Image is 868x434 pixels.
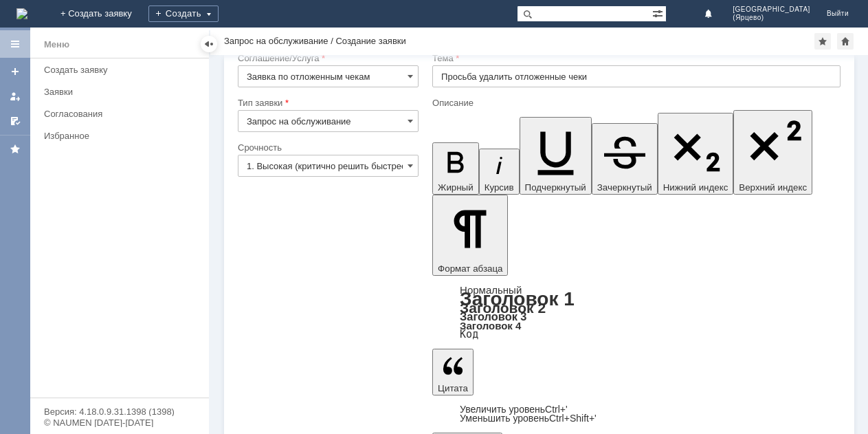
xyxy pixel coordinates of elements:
[432,98,838,107] div: Описание
[520,117,592,195] button: Подчеркнутый
[460,310,526,323] a: Заголовок 3
[148,6,219,22] div: Создать
[38,103,206,124] a: Согласования
[44,65,201,75] div: Создать заявку
[16,8,27,19] a: Перейти на домашнюю страницу
[44,109,201,119] div: Согласования
[38,81,206,102] a: Заявки
[438,182,474,193] span: Жирный
[733,6,810,14] span: [GEOGRAPHIC_DATA]
[432,405,841,423] div: Цитата
[44,36,69,53] div: Меню
[438,383,468,393] span: Цитата
[658,113,734,195] button: Нижний индекс
[438,263,502,274] span: Формат абзаца
[4,85,26,107] a: Мои заявки
[432,54,838,63] div: Тема
[238,143,416,152] div: Срочность
[733,14,810,22] span: (Ярцево)
[479,149,520,195] button: Курсив
[238,98,416,107] div: Тип заявки
[545,404,568,415] span: Ctrl+'
[460,300,546,316] a: Заголовок 2
[432,285,841,339] div: Формат абзаца
[814,33,831,50] div: Добавить в избранное
[592,123,658,195] button: Зачеркнутый
[16,8,27,19] img: logo
[44,407,195,416] div: Версия: 4.18.0.9.31.1398 (1398)
[224,36,406,46] div: Запрос на обслуживание / Создание заявки
[652,6,666,19] span: Расширенный поиск
[460,284,522,296] a: Нормальный
[44,131,186,141] div: Избранное
[549,413,597,424] span: Ctrl+Shift+'
[432,195,508,276] button: Формат абзаца
[460,328,478,340] a: Код
[733,110,812,195] button: Верхний индекс
[4,110,26,132] a: Мои согласования
[4,61,26,83] a: Создать заявку
[38,59,206,80] a: Создать заявку
[432,142,479,195] button: Жирный
[597,182,652,193] span: Зачеркнутый
[238,54,416,63] div: Соглашение/Услуга
[460,320,521,332] a: Заголовок 4
[739,182,807,193] span: Верхний индекс
[432,349,474,395] button: Цитата
[663,182,728,193] span: Нижний индекс
[44,87,201,97] div: Заявки
[460,413,597,424] a: Decrease
[460,404,568,415] a: Increase
[485,182,514,193] span: Курсив
[44,418,195,427] div: © NAUMEN [DATE]-[DATE]
[460,288,575,310] a: Заголовок 1
[837,33,854,50] div: Сделать домашней страницей
[525,182,586,193] span: Подчеркнутый
[201,36,217,52] div: Скрыть меню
